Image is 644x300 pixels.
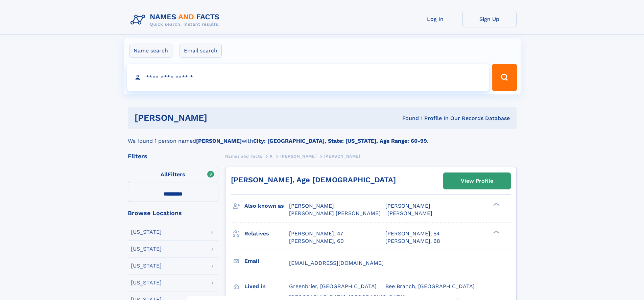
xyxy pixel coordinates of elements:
label: Filters [128,167,218,183]
a: Log In [408,11,462,27]
a: [PERSON_NAME] [280,152,316,160]
a: [PERSON_NAME], Age [DEMOGRAPHIC_DATA] [231,176,396,184]
h3: Relatives [244,228,289,239]
div: ❯ [492,230,500,234]
span: [PERSON_NAME] [324,154,360,159]
span: Bee Branch, [GEOGRAPHIC_DATA] [385,283,475,290]
div: Browse Locations [128,210,218,216]
span: [PERSON_NAME] [385,203,430,209]
a: [PERSON_NAME], 60 [289,237,344,245]
div: ❯ [492,202,500,207]
span: [EMAIL_ADDRESS][DOMAIN_NAME] [289,260,384,266]
input: search input [127,64,489,91]
h3: Also known as [244,200,289,212]
span: [PERSON_NAME] [387,210,432,216]
b: City: [GEOGRAPHIC_DATA], State: [US_STATE], Age Range: 60-99 [253,138,427,144]
div: Found 1 Profile In Our Records Database [305,115,510,122]
h1: [PERSON_NAME] [135,114,305,122]
a: [PERSON_NAME], 47 [289,230,343,237]
img: Logo Names and Facts [128,11,225,29]
span: K [270,154,273,159]
label: Email search [180,44,222,58]
span: All [161,171,168,178]
div: We found 1 person named with . [128,129,517,145]
button: Search Button [492,64,517,91]
span: [PERSON_NAME] [280,154,316,159]
a: K [270,152,273,160]
div: Filters [128,153,218,159]
a: [PERSON_NAME], 54 [385,230,440,237]
h3: Email [244,255,289,267]
a: View Profile [444,173,510,189]
a: Names and Facts [225,152,262,160]
div: [US_STATE] [131,280,162,285]
div: [US_STATE] [131,229,162,235]
a: [PERSON_NAME], 68 [385,237,440,245]
span: [PERSON_NAME] [289,203,334,209]
div: [US_STATE] [131,246,162,252]
a: Sign Up [462,11,517,27]
div: View Profile [461,173,493,189]
b: [PERSON_NAME] [196,138,242,144]
h3: Lived in [244,281,289,292]
span: Greenbrier, [GEOGRAPHIC_DATA] [289,283,377,290]
div: [US_STATE] [131,263,162,269]
span: [PERSON_NAME] [PERSON_NAME] [289,210,381,216]
label: Name search [129,44,172,58]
